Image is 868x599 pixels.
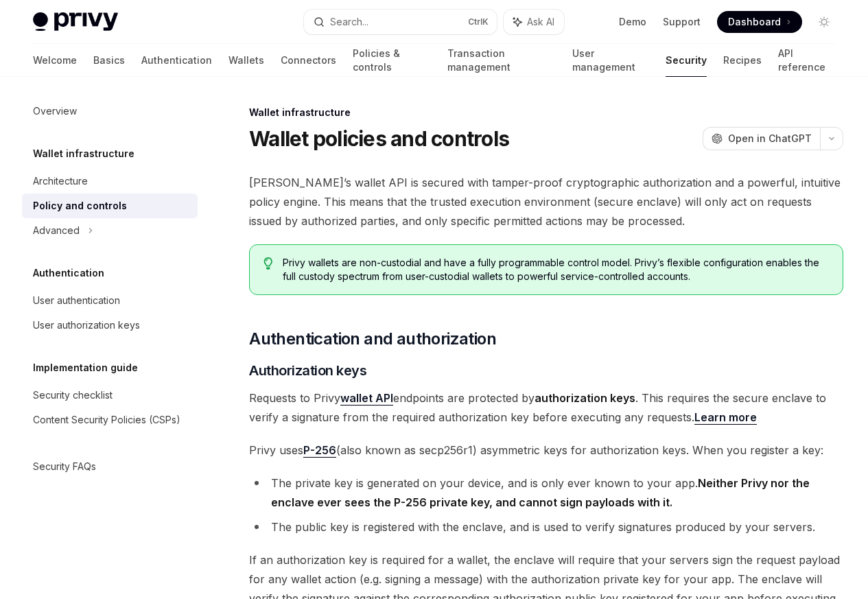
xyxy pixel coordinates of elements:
[249,473,843,512] li: The private key is generated on your device, and is only ever known to your app.
[723,44,762,77] a: Recipes
[33,458,96,475] div: Security FAQs
[33,317,140,333] div: User authorization keys
[33,387,113,403] div: Security checklist
[728,15,781,29] span: Dashboard
[33,12,118,32] img: light logo
[22,408,198,432] a: Content Security Policies (CSPs)
[228,44,264,77] a: Wallets
[22,288,198,313] a: User authentication
[778,44,835,77] a: API reference
[22,383,198,408] a: Security checklist
[93,44,125,77] a: Basics
[33,103,77,119] div: Overview
[717,11,802,33] a: Dashboard
[249,328,496,350] span: Authentication and authorization
[22,313,198,338] a: User authorization keys
[33,145,134,162] h5: Wallet infrastructure
[22,193,198,218] a: Policy and controls
[813,11,835,33] button: Toggle dark mode
[619,15,646,29] a: Demo
[22,454,198,479] a: Security FAQs
[468,16,489,27] span: Ctrl K
[22,169,198,193] a: Architecture
[353,44,431,77] a: Policies & controls
[728,132,812,145] span: Open in ChatGPT
[303,443,336,458] a: P-256
[663,15,701,29] a: Support
[281,44,336,77] a: Connectors
[304,10,497,34] button: Search...CtrlK
[33,198,127,214] div: Policy and controls
[703,127,820,150] button: Open in ChatGPT
[33,44,77,77] a: Welcome
[33,222,80,239] div: Advanced
[666,44,707,77] a: Security
[33,360,138,376] h5: Implementation guide
[22,99,198,124] a: Overview
[694,410,757,425] a: Learn more
[33,265,104,281] h5: Authentication
[33,292,120,309] div: User authentication
[249,441,843,460] span: Privy uses (also known as secp256r1) asymmetric keys for authorization keys. When you register a ...
[572,44,649,77] a: User management
[249,173,843,231] span: [PERSON_NAME]’s wallet API is secured with tamper-proof cryptographic authorization and a powerfu...
[249,106,843,119] div: Wallet infrastructure
[33,173,88,189] div: Architecture
[504,10,564,34] button: Ask AI
[249,126,509,151] h1: Wallet policies and controls
[263,257,273,270] svg: Tip
[447,44,556,77] a: Transaction management
[33,412,180,428] div: Content Security Policies (CSPs)
[141,44,212,77] a: Authentication
[527,15,554,29] span: Ask AI
[340,391,393,406] a: wallet API
[283,256,829,283] span: Privy wallets are non-custodial and have a fully programmable control model. Privy’s flexible con...
[535,391,635,405] strong: authorization keys
[249,388,843,427] span: Requests to Privy endpoints are protected by . This requires the secure enclave to verify a signa...
[249,361,366,380] span: Authorization keys
[249,517,843,537] li: The public key is registered with the enclave, and is used to verify signatures produced by your ...
[330,14,368,30] div: Search...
